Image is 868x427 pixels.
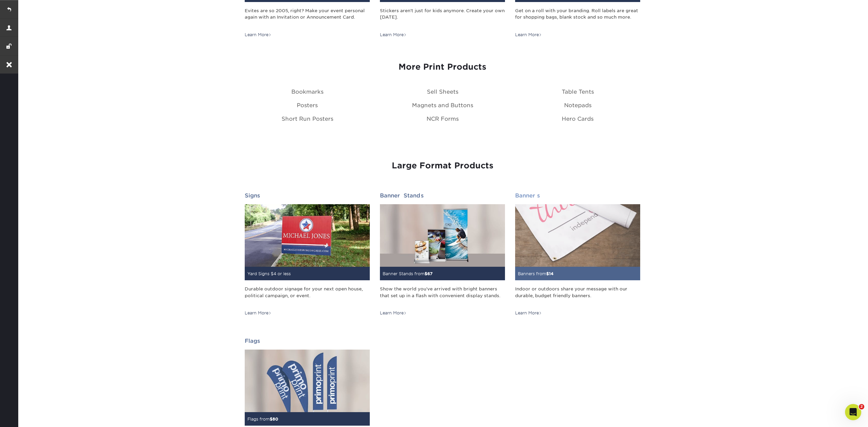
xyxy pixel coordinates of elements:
[427,116,459,122] a: NCR Forms
[245,192,370,199] h2: Signs
[562,116,594,122] a: Hero Cards
[245,204,370,267] img: Signs
[297,102,318,109] a: Posters
[427,271,433,276] span: 67
[245,338,370,344] h2: Flags
[549,271,554,276] span: 14
[245,310,271,316] div: Learn More
[515,192,640,199] h2: Banners
[380,192,505,316] a: Banner Stands Banner Stands from$67 Show the world you've arrived with bright banners that set up...
[425,271,427,276] span: $
[380,32,407,38] div: Learn More
[380,286,505,305] div: Show the world you've arrived with bright banners that set up in a flash with convenient display ...
[380,310,407,316] div: Learn More
[427,89,458,95] a: Sell Sheets
[412,102,473,109] a: Magnets and Buttons
[247,271,291,276] small: Yard Signs $4 or less
[245,192,370,316] a: Signs Yard Signs $4 or less Durable outdoor signage for your next open house, political campaign,...
[282,116,333,122] a: Short Run Posters
[546,271,549,276] span: $
[562,89,594,95] a: Table Tents
[245,286,370,305] div: Durable outdoor signage for your next open house, political campaign, or event.
[564,102,592,109] a: Notepads
[515,32,542,38] div: Learn More
[247,417,278,422] small: Flags from
[515,204,640,267] img: Banners
[380,7,505,27] div: Stickers aren't just for kids anymore. Create your own [DATE].
[380,192,505,199] h2: Banner Stands
[245,161,640,171] h3: Large Format Products
[845,404,861,420] iframe: Intercom live chat
[245,7,370,27] div: Evites are so 2005, right? Make your event personal again with an Invitation or Announcement Card.
[515,192,640,316] a: Banners Banners from$14 Indoor or outdoors share your message with our durable, budget friendly b...
[383,271,433,276] small: Banner Stands from
[270,417,272,422] span: $
[515,286,640,305] div: Indoor or outdoors share your message with our durable, budget friendly banners.
[380,204,505,267] img: Banner Stands
[859,404,864,409] span: 2
[515,310,542,316] div: Learn More
[245,350,370,412] img: Flags
[245,32,271,38] div: Learn More
[272,417,278,422] span: 80
[518,271,554,276] small: Banners from
[515,7,640,27] div: Get on a roll with your branding. Roll labels are great for shopping bags, blank stock and so muc...
[291,89,323,95] a: Bookmarks
[245,62,640,72] h3: More Print Products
